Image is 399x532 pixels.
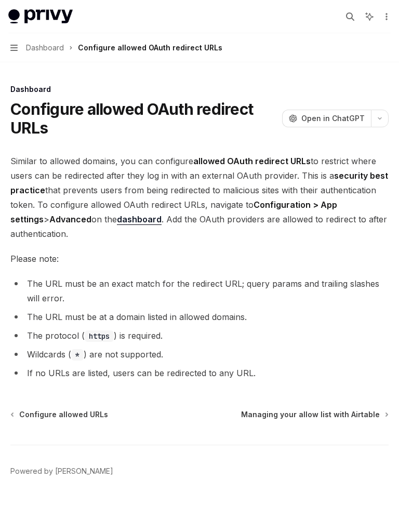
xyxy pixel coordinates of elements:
span: Configure allowed URLs [19,409,108,420]
li: The protocol ( ) is required. [10,328,389,343]
span: Please note: [10,251,389,266]
li: The URL must be at a domain listed in allowed domains. [10,310,389,324]
a: dashboard [117,214,162,225]
li: If no URLs are listed, users can be redirected to any URL. [10,366,389,380]
span: Dashboard [26,42,64,54]
li: Wildcards ( ) are not supported. [10,347,389,362]
button: Open in ChatGPT [282,110,371,127]
span: Similar to allowed domains, you can configure to restrict where users can be redirected after the... [10,154,389,241]
button: More actions [380,9,391,24]
strong: Advanced [49,214,91,224]
li: The URL must be an exact match for the redirect URL; query params and trailing slashes will error. [10,276,389,305]
a: Powered by [PERSON_NAME] [10,466,113,476]
a: Configure allowed URLs [11,409,108,420]
h1: Configure allowed OAuth redirect URLs [10,100,278,137]
span: Managing your allow list with Airtable [241,409,380,420]
div: Configure allowed OAuth redirect URLs [78,42,222,54]
div: Dashboard [10,84,389,95]
strong: allowed OAuth redirect URLs [193,156,311,166]
span: Open in ChatGPT [301,113,365,124]
a: Managing your allow list with Airtable [241,409,388,420]
img: light logo [8,9,73,24]
code: https [85,330,114,342]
